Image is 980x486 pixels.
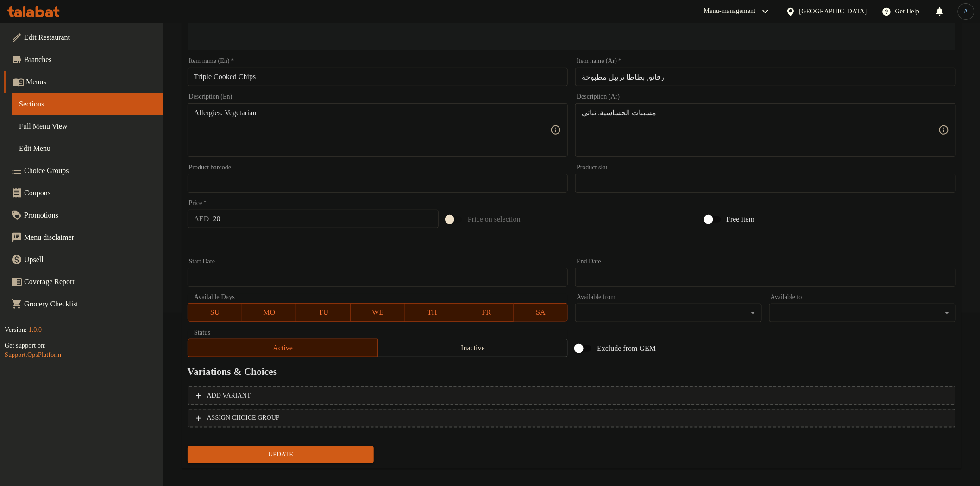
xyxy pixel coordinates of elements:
span: SA [517,306,564,319]
span: ASSIGN CHOICE GROUP [207,412,280,424]
span: Menu disclaimer [24,232,156,243]
span: 1.0.0 [29,326,42,333]
span: TU [300,306,347,319]
span: Upsell [24,254,156,265]
div: [GEOGRAPHIC_DATA] [799,6,867,17]
h2: Variations & Choices [188,365,956,379]
input: Enter name En [188,68,568,86]
span: FR [463,306,510,319]
span: Promotions [24,210,156,221]
a: Coverage Report [4,271,163,293]
span: Menus [26,76,156,87]
span: Choice Groups [24,165,156,176]
span: Grocery Checklist [24,299,156,310]
button: WE [351,303,405,322]
button: Update [188,446,374,463]
span: Coupons [24,187,156,199]
a: Sections [12,93,163,115]
textarea: Allergies: Vegetarian [194,108,551,152]
button: Inactive [377,339,568,357]
a: Full Menu View [12,115,163,137]
button: TU [296,303,351,322]
span: Get support on: [5,342,46,349]
button: MO [242,303,296,322]
div: ​ [769,304,956,322]
span: Update [195,449,367,461]
button: FR [459,303,514,322]
textarea: مسببات الحساسية: نباتي [582,108,938,152]
span: Edit Restaurant [24,32,156,43]
button: Active [188,339,378,357]
a: Upsell [4,249,163,271]
span: SU [192,306,239,319]
div: ​ [575,304,762,322]
span: Full Menu View [19,121,156,132]
button: SU [188,303,242,322]
span: Sections [19,99,156,110]
a: Menu disclaimer [4,226,163,249]
button: ASSIGN CHOICE GROUP [188,409,956,428]
span: WE [354,306,401,319]
input: Please enter product barcode [188,174,568,193]
a: Support.OpsPlatform [5,351,61,358]
p: AED [194,213,209,224]
a: Edit Menu [12,137,163,160]
span: TH [409,306,456,319]
span: Add variant [207,390,251,402]
a: Menus [4,71,163,93]
a: Edit Restaurant [4,26,163,49]
a: Branches [4,49,163,71]
span: Branches [24,54,156,65]
span: MO [246,306,293,319]
a: Coupons [4,182,163,204]
span: Coverage Report [24,276,156,287]
div: Menu-management [704,6,756,17]
a: Promotions [4,204,163,226]
input: Enter name Ar [575,68,956,86]
span: Free item [727,214,755,225]
span: A [964,6,968,17]
button: TH [405,303,459,322]
span: Edit Menu [19,143,156,154]
input: Please enter price [213,210,439,228]
span: Exclude from GEM [597,343,656,354]
button: SA [514,303,568,322]
span: Price on selection [468,214,521,225]
button: Add variant [188,386,956,405]
a: Grocery Checklist [4,293,163,315]
a: Choice Groups [4,160,163,182]
input: Please enter product sku [575,174,956,193]
span: Inactive [382,342,564,355]
span: Active [192,342,374,355]
span: Version: [5,326,27,333]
